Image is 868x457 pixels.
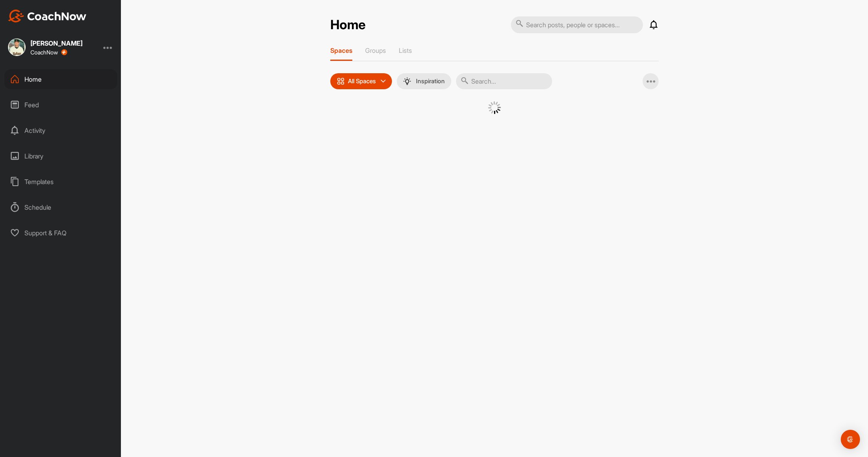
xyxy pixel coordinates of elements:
input: Search posts, people or spaces... [511,16,643,33]
div: [PERSON_NAME] [30,40,82,46]
img: G6gVgL6ErOh57ABN0eRmCEwV0I4iEi4d8EwaPGI0tHgoAbU4EAHFLEQAh+QQFCgALACwIAA4AGAASAAAEbHDJSesaOCdk+8xg... [488,101,501,114]
p: Inspiration [416,78,445,84]
div: Templates [4,172,117,192]
h2: Home [330,17,366,33]
div: Support & FAQ [4,223,117,243]
p: All Spaces [348,78,376,84]
div: Schedule [4,197,117,217]
input: Search... [456,73,552,89]
p: Lists [399,46,412,54]
p: Spaces [330,46,352,54]
div: Open Intercom Messenger [841,430,860,449]
img: CoachNow [8,10,86,22]
img: icon [337,77,345,85]
div: CoachNow [30,49,67,56]
p: Groups [365,46,386,54]
div: Home [4,69,117,89]
div: Library [4,146,117,166]
img: menuIcon [403,77,411,85]
div: Feed [4,95,117,115]
img: square_20cee5c9dc16254dbb76c4ceda5ebefb.jpg [8,38,26,56]
div: Activity [4,120,117,140]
